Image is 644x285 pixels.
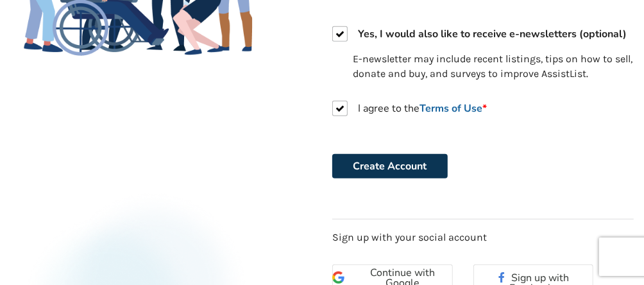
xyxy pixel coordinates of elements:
[358,27,627,41] strong: Yes, I would also like to receive e-newsletters (optional)
[419,101,487,116] a: Terms of Use*
[332,154,448,178] button: Create Account
[353,52,634,82] p: E-newsletter may include recent listings, tips on how to sell, donate and buy, and surveys to imp...
[332,101,487,116] label: I agree to the
[332,272,344,284] img: Google Icon
[332,230,634,245] p: Sign up with your social account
